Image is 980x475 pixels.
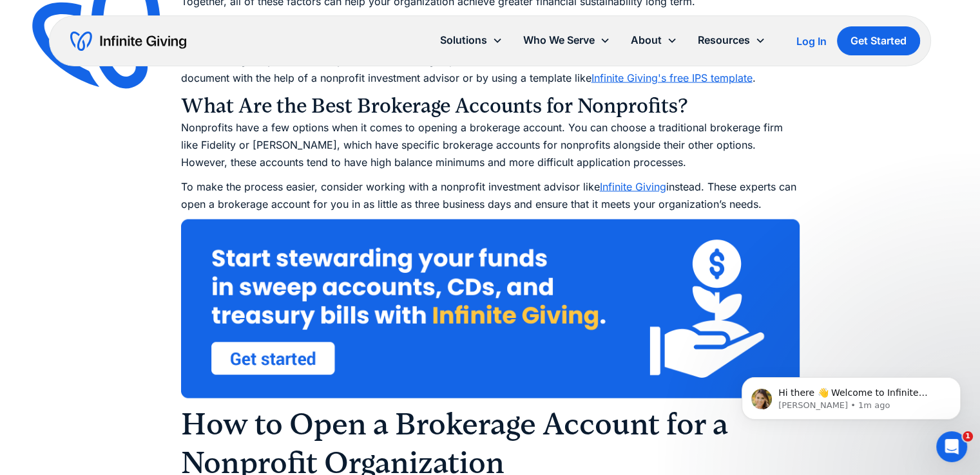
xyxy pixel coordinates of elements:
h3: What Are the Best Brokerage Accounts for Nonprofits? [181,93,800,119]
a: Infinite Giving [600,180,666,193]
p: Nonprofits have a few options when it comes to opening a brokerage account. You can choose a trad... [181,119,800,172]
a: home [70,31,186,51]
a: Infinite Giving's free IPS template [591,71,753,84]
div: Resources [687,26,776,54]
div: Resources [698,32,750,49]
iframe: Intercom live chat [936,431,967,462]
div: About [620,26,687,54]
div: About [631,32,662,49]
iframe: Intercom notifications message [722,350,980,440]
img: Start stewarding your funds in sweep accounts, CDs, and treasury bills with Infinite Giving. Clic... [181,219,800,398]
div: Solutions [430,26,513,54]
a: Log In [796,33,827,49]
div: Log In [796,36,827,46]
div: Who We Serve [523,32,595,49]
a: Get Started [837,26,920,55]
span: 1 [963,431,973,442]
div: Who We Serve [513,26,620,54]
p: To make the process easier, consider working with a nonprofit investment advisor like instead. Th... [181,178,800,213]
div: Solutions [440,32,487,49]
